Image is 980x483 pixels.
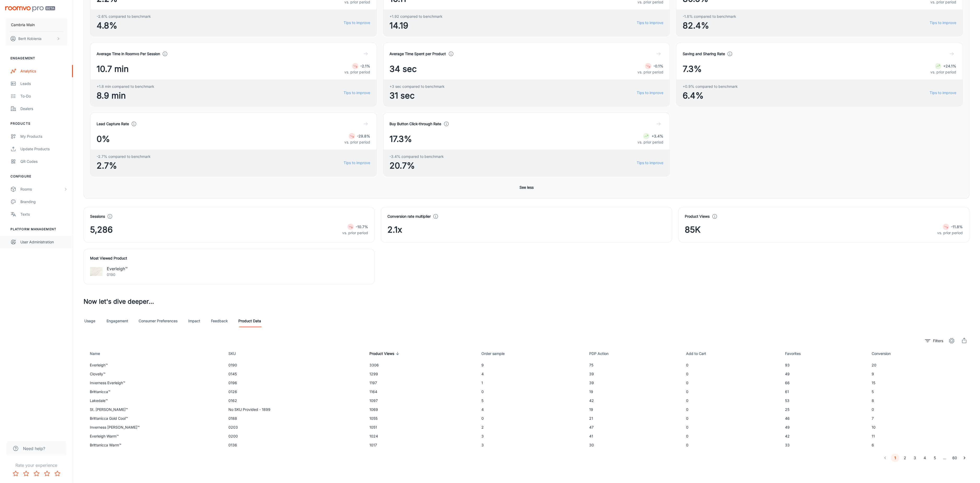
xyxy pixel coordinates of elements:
button: settings [947,336,957,346]
p: 0190 [107,272,128,278]
td: Brittanicca Gold Cool™ [84,414,224,423]
strong: +24.1% [943,64,957,68]
td: 6 [867,441,970,450]
span: Product Views [369,350,401,357]
td: 75 [585,361,682,370]
span: Favorites [785,350,808,357]
a: Consumer Preferences [139,315,178,327]
td: 0203 [224,423,365,432]
td: 0 [682,423,781,432]
td: Inverness [PERSON_NAME]™ [84,423,224,432]
div: … [941,455,949,461]
span: -3.4% compared to benchmark [390,154,444,159]
td: 0 [682,414,781,423]
button: Berit Kobienia [5,32,68,45]
td: 0 [682,378,781,387]
td: 5 [867,387,970,396]
td: 93 [781,361,868,370]
span: 2.7% [97,159,151,172]
span: 31 sec [390,89,445,102]
button: Go to page 3 [911,454,919,462]
td: 41 [585,432,682,441]
span: Add to Cart [686,350,713,357]
span: +1.92 compared to benchmark [390,14,443,19]
p: vs. prior period [931,69,957,75]
td: 39 [585,378,682,387]
td: 39 [585,370,682,378]
span: PDP Action [589,350,616,357]
button: Rate 5 star [52,468,63,479]
td: 30 [585,441,682,450]
p: vs. prior period [637,139,663,145]
a: Tips to improve [637,20,663,26]
td: 0126 [224,387,365,396]
span: +0.9% compared to benchmark [683,84,738,89]
span: Export CSV [959,336,970,346]
button: Cambria Main [5,18,68,32]
span: 82.4% [683,19,736,32]
h4: Buy Button Click-through Rate [390,121,441,127]
span: 85K [685,223,701,236]
span: SKU [228,350,243,357]
button: Rate 3 star [31,468,42,479]
h4: Saving and Sharing Rate [683,51,725,57]
td: 1051 [365,423,477,432]
td: Inverness Everleigh™ [84,378,224,387]
td: 5 [477,396,585,405]
strong: -11.8% [951,225,963,229]
td: 0 [682,405,781,414]
button: Go to page 4 [921,454,929,462]
a: Usage [84,315,96,327]
td: 0190 [224,361,365,370]
div: User Administration [20,239,68,245]
td: Brittanicca™ [84,387,224,396]
td: 0 [682,387,781,396]
button: Rate 1 star [10,468,21,479]
td: 20 [867,361,970,370]
p: vs. prior period [345,139,370,145]
td: 49 [781,423,868,432]
td: 47 [585,423,682,432]
span: 5,286 [90,223,113,236]
td: 4 [477,405,585,414]
td: 0196 [224,378,365,387]
td: 0 [682,361,781,370]
td: 1024 [365,432,477,441]
span: Need help? [23,445,45,452]
div: To-do [20,93,68,99]
td: 4 [477,370,585,378]
span: 10.7 min [97,63,129,75]
td: 3 [477,432,585,441]
span: 14.19 [390,19,443,32]
span: 20.7% [390,159,444,172]
span: +1.8 min compared to benchmark [97,84,154,89]
td: 3 [477,441,585,450]
td: Lakedale™ [84,396,224,405]
h4: Average Time in Roomvo Per Session [97,51,160,57]
td: 61 [781,387,868,396]
td: 1017 [365,441,477,450]
p: vs. prior period [637,69,663,75]
span: 7.3% [683,63,702,75]
span: 17.3% [390,133,412,145]
a: Impact [188,315,200,327]
td: 0145 [224,370,365,378]
td: Everleigh™ [84,361,224,370]
span: +3 sec compared to benchmark [390,84,445,89]
td: 8 [867,396,970,405]
h4: Lead Capture Rate [97,121,129,127]
td: 0200 [224,432,365,441]
td: 7 [867,414,970,423]
td: 2 [477,423,585,432]
button: export [959,336,970,346]
a: Tips to improve [637,160,663,166]
a: Tips to improve [344,160,370,166]
span: 8.9 min [97,89,154,102]
span: -2.6% compared to benchmark [97,14,151,19]
span: 0% [97,133,110,145]
span: 2.1x [387,223,402,236]
td: 0 [682,370,781,378]
div: QR Codes [20,159,68,164]
span: -1.8% compared to benchmark [683,14,736,19]
p: Rate your experience [4,462,69,468]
